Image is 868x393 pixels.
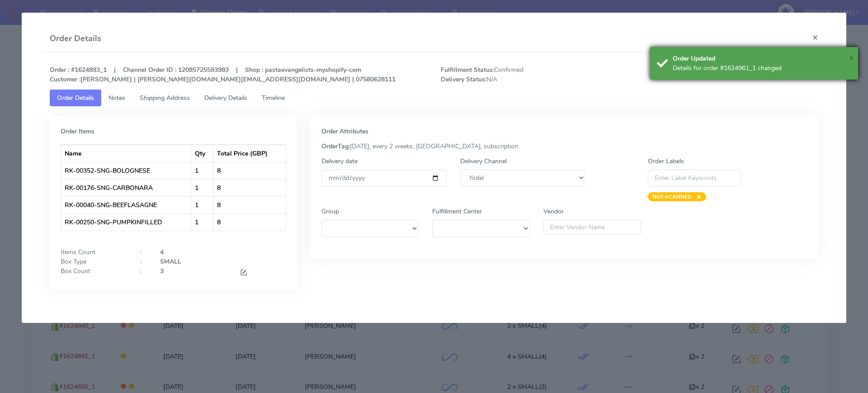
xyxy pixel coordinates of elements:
[434,65,630,84] span: Confirmed N/A
[849,51,854,65] button: Close
[460,156,507,166] label: Delivery Channel
[213,196,285,213] td: 8
[61,213,191,231] td: RK-00250-SNG-PUMPKINFILLED
[108,94,125,102] span: Notes
[213,145,285,162] th: Total Price (GBP)
[692,192,702,201] span: ×
[57,94,94,102] span: Order Details
[213,213,285,231] td: 8
[673,54,852,63] div: Order Updated
[133,266,153,279] div: :
[160,267,164,275] strong: 3
[50,75,80,84] strong: Customer :
[191,145,214,162] th: Qty
[648,170,741,186] input: Enter Label Keywords
[441,75,486,84] strong: Delivery Status:
[191,213,214,231] td: 1
[543,207,564,216] label: Vendor
[133,247,153,257] div: :
[805,25,826,49] button: Close
[61,145,191,162] th: Name
[61,179,191,196] td: RK-00176-SNG-CARBONARA
[204,94,247,102] span: Delivery Details
[61,162,191,179] td: RK-00352-SNG-BOLOGNESE
[50,90,819,106] ul: Tabs
[160,248,164,256] strong: 4
[648,156,684,166] label: Order Labels
[50,66,396,84] strong: Order : #1624893_1 | Channel Order ID : 12085725593983 | Shop : pastaevangelists-myshopify-com [P...
[321,156,358,166] label: Delivery date
[315,142,815,151] div: [DATE], every 2 weeks, [GEOGRAPHIC_DATA], subscription
[191,196,214,213] td: 1
[213,179,285,196] td: 8
[54,247,133,257] div: Items Count
[160,257,181,266] strong: SMALL
[54,266,133,279] div: Box Count
[61,127,94,136] strong: Order Items
[673,63,852,73] div: Details for order #1624961_1 changed
[213,162,285,179] td: 8
[321,207,339,216] label: Group
[441,66,494,74] strong: Fulfillment Status:
[54,257,133,266] div: Box Type
[191,179,214,196] td: 1
[321,142,350,151] strong: OrderTag:
[140,94,190,102] span: Shipping Address
[432,207,482,216] label: Fulfillment Center
[50,33,101,45] h4: Order Details
[191,162,214,179] td: 1
[262,94,285,102] span: Timeline
[61,196,191,213] td: RK-00040-SNG-BEEFLASAGNE
[321,127,368,136] strong: Order Attributes
[543,220,641,234] input: Enter Vendor Name
[133,257,153,266] div: :
[652,193,692,200] strong: NOT-SCANNED
[849,52,854,64] span: ×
